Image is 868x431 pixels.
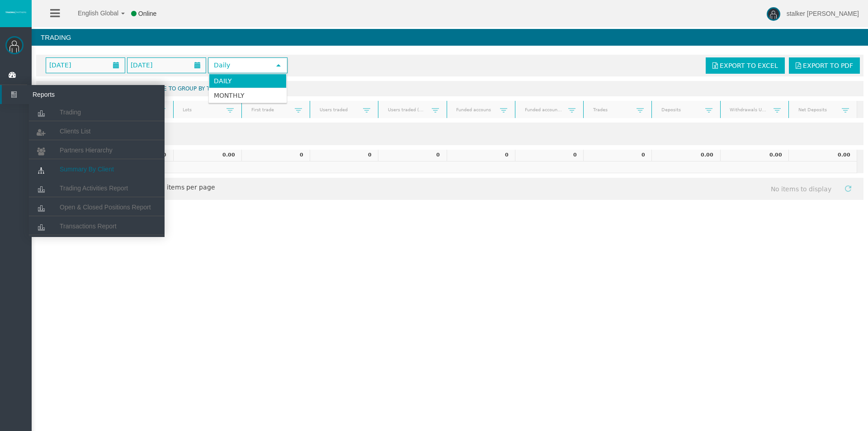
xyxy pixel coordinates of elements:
[656,104,705,116] a: Deposits
[60,128,90,135] span: Clients List
[5,10,27,14] img: logo.svg
[29,180,165,196] a: Trading Activities Report
[138,10,156,17] span: Online
[844,185,852,192] span: Refresh
[29,104,165,120] a: Trading
[840,180,856,196] a: Refresh
[128,59,155,71] span: [DATE]
[60,166,114,173] span: Summary By Client
[2,85,165,104] a: Reports
[29,142,165,158] a: Partners Hierarchy
[29,161,165,177] a: Summary By Client
[519,104,568,116] a: Funded accouns(email)
[241,150,310,161] td: 0
[60,223,117,230] span: Transactions Report
[66,9,118,17] span: English Global
[60,204,151,211] span: Open & Closed Positions Report
[724,104,774,116] a: Withdrawals USD
[451,104,500,116] a: Funded accouns
[29,218,165,234] a: Transactions Report
[763,180,840,197] span: No items to display
[803,62,853,69] span: Export to PDF
[177,104,226,116] a: Lots
[787,10,859,17] span: stalker [PERSON_NAME]
[314,104,363,116] a: Users traded
[245,104,295,116] a: First trade
[720,150,788,161] td: 0.00
[587,104,637,116] a: Trades
[209,58,270,72] span: Daily
[583,150,651,161] td: 0
[60,185,128,192] span: Trading Activities Report
[789,57,860,74] a: Export to PDF
[47,59,74,71] span: [DATE]
[515,150,583,161] td: 0
[29,199,165,215] a: Open & Closed Positions Report
[32,29,868,46] h4: Trading
[767,7,780,21] img: user-image
[60,147,113,154] span: Partners Hierarchy
[651,150,720,161] td: 0.00
[36,161,857,173] td: There is no data to show in the grid.
[26,85,114,104] span: Reports
[173,150,241,161] td: 0.00
[209,88,287,103] li: Monthly
[706,57,785,74] a: Export to Excel
[793,104,842,116] a: Net Deposits
[36,81,863,96] div: Drag a column header and drop it here to group by that column
[209,74,287,88] li: Daily
[378,150,446,161] td: 0
[382,104,432,116] a: Users traded (email)
[447,150,515,161] td: 0
[310,150,378,161] td: 0
[124,180,215,195] span: items per page
[36,123,863,134] td: No data filtered
[60,109,81,116] span: Trading
[29,123,165,139] a: Clients List
[788,150,857,161] td: 0.00
[275,62,282,69] span: select
[720,62,778,69] span: Export to Excel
